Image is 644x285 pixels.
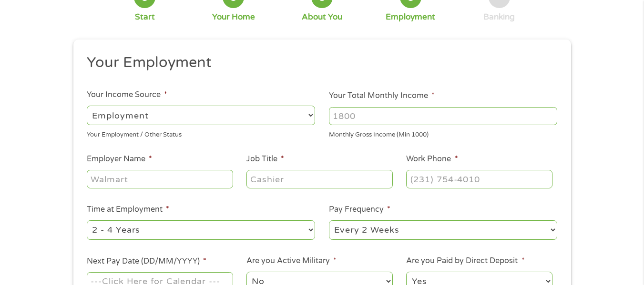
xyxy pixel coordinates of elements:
[87,154,152,164] label: Employer Name
[246,256,337,266] label: Are you Active Military
[329,91,435,101] label: Your Total Monthly Income
[87,127,315,140] div: Your Employment / Other Status
[386,12,435,22] div: Employment
[406,154,458,164] label: Work Phone
[87,90,167,100] label: Your Income Source
[212,12,255,22] div: Your Home
[135,12,155,22] div: Start
[406,170,552,188] input: (231) 754-4010
[329,107,557,125] input: 1800
[483,12,515,22] div: Banking
[87,256,206,266] label: Next Pay Date (DD/MM/YYYY)
[87,205,169,215] label: Time at Employment
[329,127,557,140] div: Monthly Gross Income (Min 1000)
[246,154,284,164] label: Job Title
[406,256,524,266] label: Are you Paid by Direct Deposit
[329,205,390,215] label: Pay Frequency
[87,53,550,72] h2: Your Employment
[246,170,392,188] input: Cashier
[87,170,233,188] input: Walmart
[302,12,342,22] div: About You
